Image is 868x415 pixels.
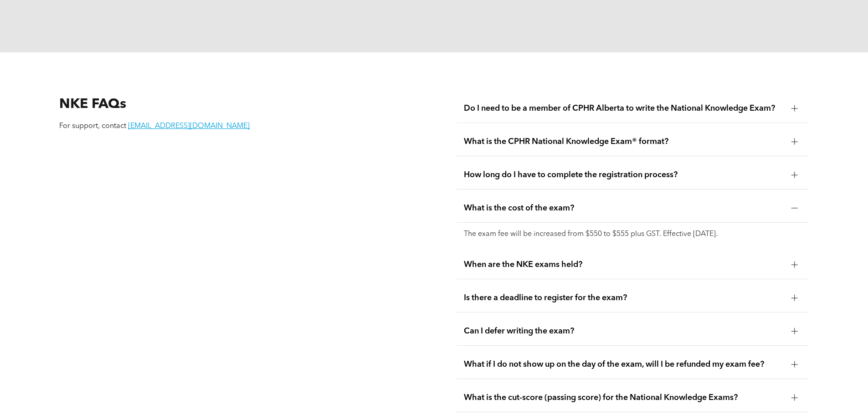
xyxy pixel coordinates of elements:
span: What is the cost of the exam? [464,203,784,213]
span: How long do I have to complete the registration process? [464,170,784,180]
span: What is the cut-score (passing score) for the National Knowledge Exams? [464,393,784,403]
span: When are the NKE exams held? [464,260,784,270]
a: [EMAIL_ADDRESS][DOMAIN_NAME] [128,123,250,130]
span: For support, contact [59,123,126,130]
span: What is the CPHR National Knowledge Exam® format? [464,137,784,147]
p: The exam fee will be increased from $550 to $555 plus GST. Effective [DATE]. [464,230,801,239]
span: Is there a deadline to register for the exam? [464,293,784,303]
span: Do I need to be a member of CPHR Alberta to write the National Knowledge Exam? [464,103,784,113]
span: What if I do not show up on the day of the exam, will I be refunded my exam fee? [464,359,784,369]
span: NKE FAQs [59,97,126,111]
span: Can I defer writing the exam? [464,326,784,336]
